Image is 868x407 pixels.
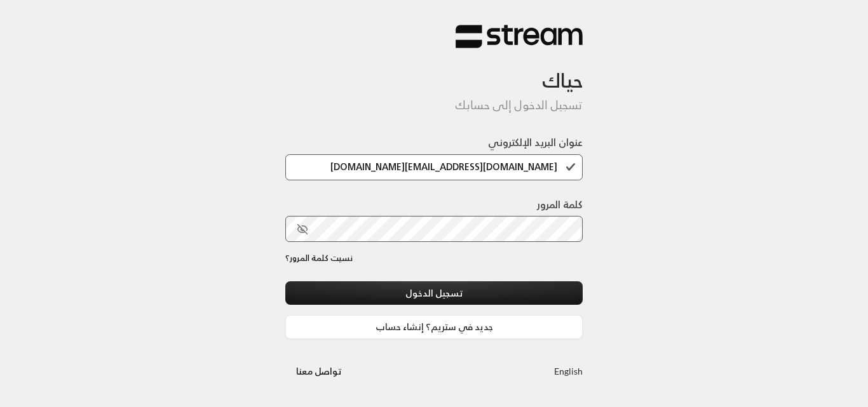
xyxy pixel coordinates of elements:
[285,315,583,338] a: جديد في ستريم؟ إنشاء حساب
[456,24,583,49] img: Stream Logo
[285,49,583,93] h3: حياك
[292,218,313,240] button: toggle password visibility
[285,252,353,265] a: نسيت كلمة المرور؟
[285,154,583,180] input: اكتب بريدك الإلكتروني هنا
[285,363,352,379] a: تواصل معنا
[285,98,583,112] h5: تسجيل الدخول إلى حسابك
[537,197,583,212] label: كلمة المرور
[554,359,583,383] a: English
[285,359,352,383] button: تواصل معنا
[488,135,583,150] label: عنوان البريد الإلكتروني
[285,281,583,305] button: تسجيل الدخول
